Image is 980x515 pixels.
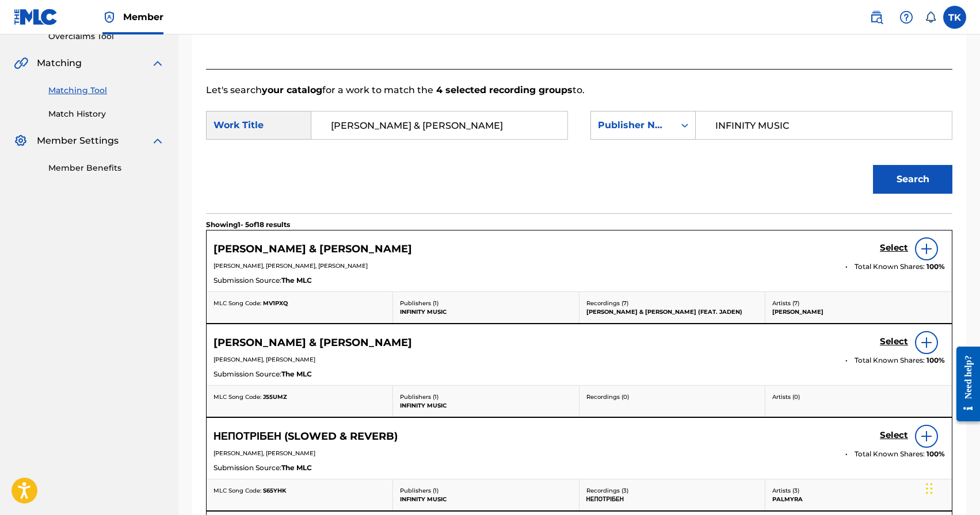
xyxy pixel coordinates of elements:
span: 100 % [926,355,945,366]
span: The MLC [281,463,312,473]
iframe: Resource Center [948,337,980,430]
h5: JAY-Z & BEYONCE [213,336,412,349]
h5: Select [880,430,908,441]
p: Showing 1 - 5 of 18 results [206,220,290,230]
span: Total Known Shares: [855,449,926,459]
span: MLC Song Code: [213,393,261,401]
div: User Menu [943,6,966,29]
p: Recordings ( 3 ) [586,486,758,495]
div: Notifications [925,11,936,23]
p: Publishers ( 1 ) [400,486,572,495]
h5: Select [880,243,908,253]
span: Submission Source: [213,463,281,473]
iframe: Chat Widget [922,460,980,515]
img: info [920,336,933,349]
div: Help [895,6,918,29]
a: Matching Tool [48,84,165,97]
span: MV1PXQ [263,299,288,307]
span: 100 % [926,262,945,272]
img: MLC Logo [14,9,58,25]
span: 100 % [926,449,945,459]
p: PALMYRA [772,495,945,504]
p: Artists ( 7 ) [772,299,945,308]
p: [PERSON_NAME] & [PERSON_NAME] (FEAT. JADEN) [586,308,758,316]
p: НЕПОТРІБЕН [586,495,758,504]
p: INFINITY MUSIC [400,401,572,410]
img: expand [151,134,165,148]
span: The MLC [281,369,312,379]
img: expand [151,56,165,70]
span: MLC Song Code: [213,299,261,307]
strong: 4 selected recording groups [433,84,573,95]
p: INFINITY MUSIC [400,308,572,316]
span: MLC Song Code: [213,487,261,494]
img: Matching [14,56,28,70]
div: Перетащить [926,471,933,506]
span: J55UMZ [263,393,287,401]
span: Matching [37,56,82,70]
span: The MLC [281,275,312,286]
p: Recordings ( 0 ) [586,393,758,401]
span: [PERSON_NAME], [PERSON_NAME] [213,449,315,457]
span: S65YHK [263,487,286,494]
img: search [870,10,883,24]
a: Public Search [865,6,888,29]
img: info [920,429,933,443]
span: Submission Source: [213,275,281,286]
h5: MARTIN & GINA [213,243,412,256]
span: Submission Source: [213,369,281,379]
img: help [899,10,913,24]
p: Publishers ( 1 ) [400,299,572,308]
div: Виджет чата [922,460,980,515]
span: Member Settings [37,134,119,148]
h5: Select [880,336,908,347]
img: Member Settings [14,134,28,148]
button: Search [873,165,952,194]
a: Member Benefits [48,162,165,174]
a: Match History [48,108,165,120]
form: Search Form [206,97,952,213]
p: Let's search for a work to match the to. [206,83,952,97]
h5: НЕПОТРІБЕН (SLOWED & REVERB) [213,430,398,443]
p: Artists ( 0 ) [772,393,945,401]
div: Publisher Name [598,118,668,132]
a: Overclaims Tool [48,30,165,43]
img: Top Rightsholder [102,10,116,24]
span: Member [123,10,163,24]
p: [PERSON_NAME] [772,308,945,316]
p: Publishers ( 1 ) [400,393,572,401]
span: Total Known Shares: [855,355,926,366]
p: Recordings ( 7 ) [586,299,758,308]
p: Artists ( 3 ) [772,486,945,495]
strong: your catalog [262,84,322,95]
p: INFINITY MUSIC [400,495,572,504]
img: info [920,242,933,256]
span: [PERSON_NAME], [PERSON_NAME] [213,356,315,363]
span: Total Known Shares: [855,262,926,272]
span: [PERSON_NAME], [PERSON_NAME], [PERSON_NAME] [213,262,368,270]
